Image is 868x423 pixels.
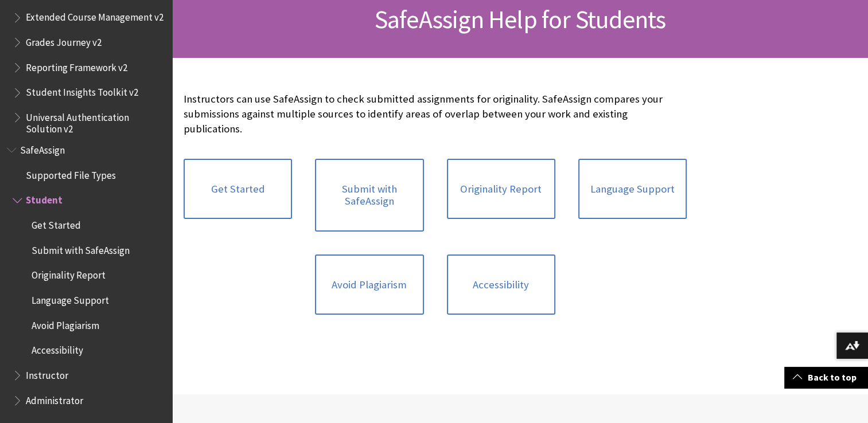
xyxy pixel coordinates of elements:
a: Accessibility [447,254,555,315]
span: Originality Report [32,266,106,281]
span: Universal Authentication Solution v2 [26,108,164,135]
span: SafeAssign [20,140,65,156]
span: Administrator [26,391,83,406]
span: SafeAssign Help for Students [375,3,666,35]
span: Language Support [32,291,109,306]
span: Reporting Framework v2 [26,58,127,73]
span: Submit with SafeAssign [32,241,130,256]
a: Get Started [184,159,292,220]
span: Student Insights Toolkit v2 [26,83,138,99]
nav: Book outline for Blackboard SafeAssign [7,140,165,410]
span: Grades Journey v2 [26,33,102,48]
a: Language Support [578,159,687,220]
p: Instructors can use SafeAssign to check submitted assignments for originality. SafeAssign compare... [184,92,687,137]
span: Instructor [26,366,68,381]
span: Get Started [32,216,81,231]
span: Accessibility [32,341,83,357]
a: Submit with SafeAssign [315,159,423,232]
span: Student [26,191,63,206]
span: Extended Course Management v2 [26,8,164,23]
a: Avoid Plagiarism [315,254,423,315]
span: Avoid Plagiarism [32,316,99,331]
span: Supported File Types [26,166,116,181]
a: Originality Report [447,159,555,220]
a: Back to top [784,367,868,388]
